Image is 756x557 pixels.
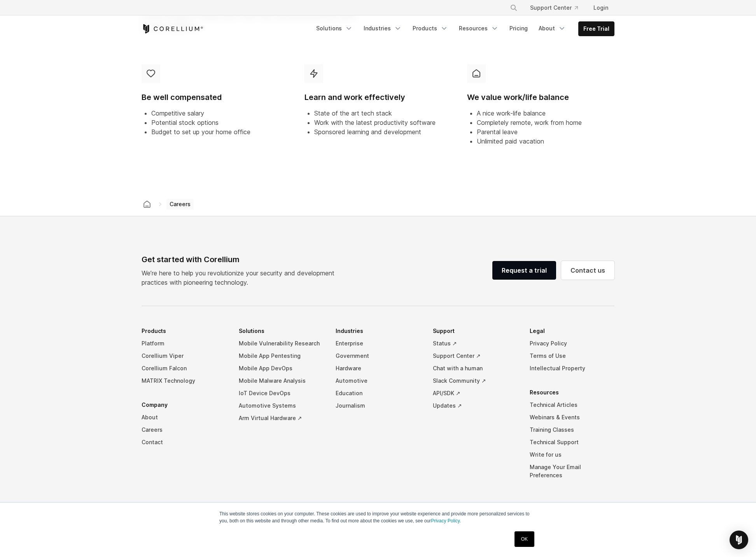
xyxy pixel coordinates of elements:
[477,128,518,136] span: Parental leave
[314,109,392,117] span: State of the art tech stack
[507,1,521,15] button: Search
[477,119,582,126] span: Completely remote, work from home
[304,92,452,103] h4: Learn and work effectively
[579,22,614,36] a: Free Trial
[433,362,518,375] a: Chat with a human
[239,350,324,362] a: Mobile App Pentesting
[142,268,341,287] p: We’re here to help you revolutionize your security and development practices with pioneering tech...
[524,1,584,15] a: Support Center
[530,337,614,350] a: Privacy Policy
[142,325,614,493] div: Navigation Menu
[336,350,420,362] a: Government
[142,254,341,265] div: Get started with Corellium
[514,531,534,547] a: OK
[142,337,226,350] a: Platform
[239,375,324,387] a: Mobile Malware Analysis
[336,387,420,399] a: Education
[433,399,518,412] a: Updates ↗
[151,118,289,127] li: Potential stock options
[730,531,748,549] div: Open Intercom Messenger
[314,119,436,126] span: Work with the latest productivity software
[530,436,614,448] a: Technical Support
[530,448,614,461] a: Write for us
[454,21,503,35] a: Resources
[587,1,614,15] a: Login
[239,387,324,399] a: IoT Device DevOps
[311,21,614,36] div: Navigation Menu
[239,337,324,350] a: Mobile Vulnerability Research
[142,424,226,436] a: Careers
[530,362,614,375] a: Intellectual Property
[142,92,289,103] h4: Be well compensated
[239,412,324,424] a: Arm Virtual Hardware ↗
[431,518,461,524] a: Privacy Policy.
[142,411,226,424] a: About
[151,127,289,137] li: Budget to set up your home office
[492,261,556,280] a: Request a trial
[151,109,289,118] li: Competitive salary
[336,375,420,387] a: Automotive
[505,21,532,35] a: Pricing
[142,350,226,362] a: Corellium Viper
[314,128,421,136] span: Sponsored learning and development
[530,461,614,482] a: Manage Your Email Preferences
[530,424,614,436] a: Training Classes
[534,21,570,35] a: About
[530,399,614,411] a: Technical Articles
[561,261,614,280] a: Contact us
[336,337,420,350] a: Enterprise
[433,350,518,362] a: Support Center ↗
[311,21,357,35] a: Solutions
[142,24,203,33] a: Corellium Home
[239,399,324,412] a: Automotive Systems
[433,387,518,399] a: API/SDK ↗
[140,199,154,210] a: Corellium home
[166,199,194,210] span: Careers
[142,362,226,375] a: Corellium Falcon
[530,411,614,424] a: Webinars & Events
[477,109,546,117] span: A nice work-life balance
[239,362,324,375] a: Mobile App DevOps
[433,337,518,350] a: Status ↗
[530,350,614,362] a: Terms of Use
[219,510,537,524] p: This website stores cookies on your computer. These cookies are used to improve your website expe...
[467,92,614,103] h4: We value work/life balance
[336,362,420,375] a: Hardware
[142,436,226,448] a: Contact
[142,375,226,387] a: MATRIX Technology
[477,137,544,145] span: Unlimited paid vacation
[336,399,420,412] a: Journalism
[500,1,614,15] div: Navigation Menu
[408,21,453,35] a: Products
[359,21,406,35] a: Industries
[433,375,518,387] a: Slack Community ↗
